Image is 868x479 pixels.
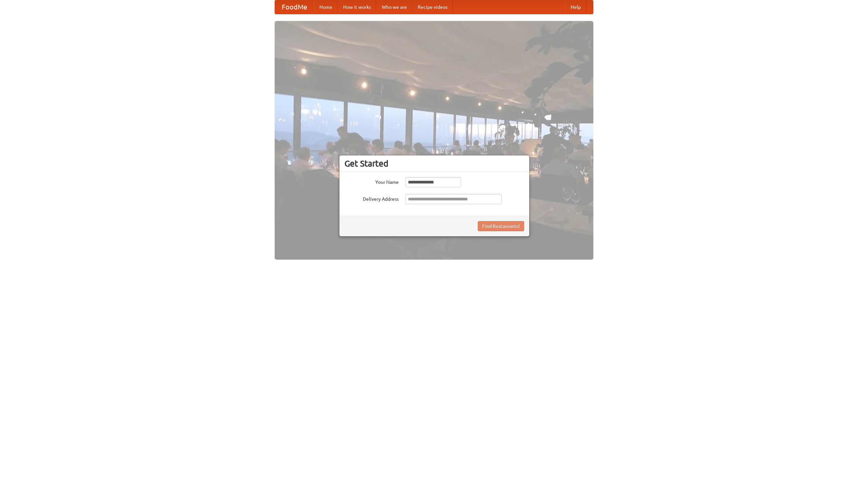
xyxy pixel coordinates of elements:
a: FoodMe [275,0,314,14]
button: Find Restaurants! [478,221,524,231]
h3: Get Started [344,158,524,169]
a: Help [565,0,586,14]
a: Recipe videos [412,0,453,14]
label: Your Name [344,177,399,186]
a: How it works [338,0,376,14]
a: Home [314,0,338,14]
label: Delivery Address [344,194,399,202]
a: Who we are [376,0,412,14]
